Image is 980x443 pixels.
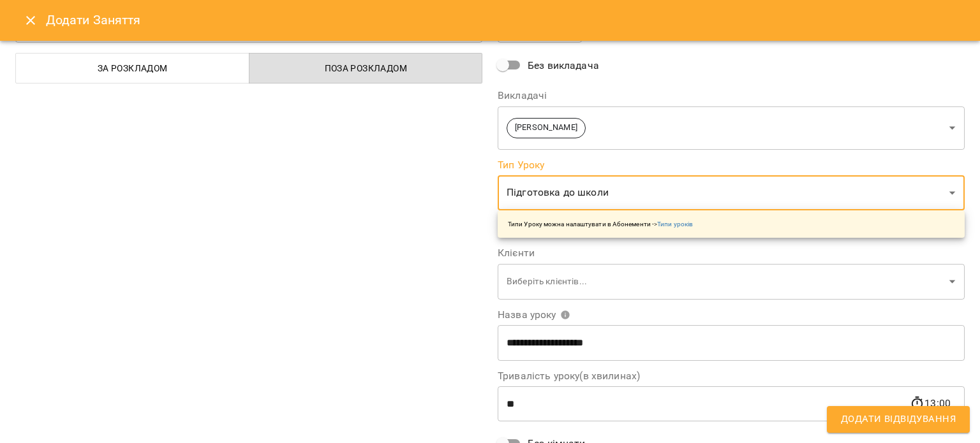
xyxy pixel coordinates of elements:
[560,310,570,320] svg: Вкажіть назву уроку або виберіть клієнтів
[498,248,965,258] label: Клієнти
[15,53,249,84] button: За розкладом
[498,263,965,300] div: Виберіть клієнтів...
[528,58,599,73] span: Без викладача
[24,61,242,76] span: За розкладом
[46,10,965,30] h6: Додати Заняття
[507,122,585,134] span: [PERSON_NAME]
[498,371,965,381] label: Тривалість уроку(в хвилинах)
[498,310,570,320] span: Назва уроку
[15,5,46,36] button: Close
[827,406,970,433] button: Додати Відвідування
[508,219,693,229] p: Типи Уроку можна налаштувати в Абонементи ->
[841,411,956,428] span: Додати Відвідування
[498,160,965,170] label: Тип Уроку
[498,106,965,150] div: [PERSON_NAME]
[498,91,965,101] label: Викладачі
[507,275,944,288] p: Виберіть клієнтів...
[498,175,965,211] div: Підготовка до школи
[257,61,475,76] span: Поза розкладом
[249,53,483,84] button: Поза розкладом
[657,221,693,228] a: Типи уроків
